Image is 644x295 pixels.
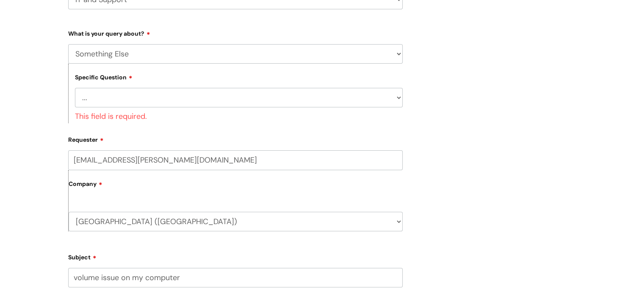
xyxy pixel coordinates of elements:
label: What is your query about? [68,27,403,37]
input: Email [68,150,403,170]
label: Specific Question [75,73,133,81]
label: Requester [68,133,403,143]
div: This field is required. [75,107,403,123]
label: Subject [68,251,403,261]
label: Company [69,177,403,197]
